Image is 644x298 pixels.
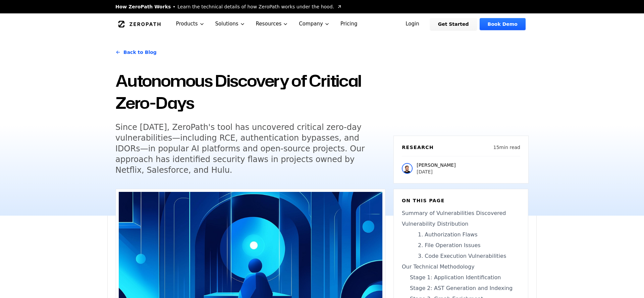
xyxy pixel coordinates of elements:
span: Learn the technical details of how ZeroPath works under the hood. [177,3,334,10]
a: Summary of Vulnerabilities Discovered [402,209,520,217]
p: [PERSON_NAME] [417,162,455,168]
a: Get Started [430,18,477,30]
h6: On this page [402,197,520,204]
a: Login [397,18,427,30]
a: Vulnerability Distribution [402,220,520,228]
a: Stage 1: Application Identification [402,274,520,282]
nav: Global [107,13,537,34]
button: Company [293,13,335,34]
button: Resources [251,13,294,34]
h5: Since [DATE], ZeroPath's tool has uncovered critical zero-day vulnerabilities—including RCE, auth... [115,122,373,175]
p: 15 min read [493,144,520,151]
a: 1. Authorization Flaws [402,231,520,239]
a: 2. File Operation Issues [402,241,520,249]
h1: Autonomous Discovery of Critical Zero-Days [115,70,385,114]
a: Our Technical Methodology [402,263,520,271]
a: Stage 2: AST Generation and Indexing [402,284,520,292]
a: Pricing [335,13,363,34]
a: 3. Code Execution Vulnerabilities [402,252,520,260]
button: Solutions [210,13,251,34]
img: Raphael Karger [402,163,413,174]
h6: Research [402,144,434,151]
button: Products [171,13,210,34]
p: [DATE] [417,168,455,175]
a: Back to Blog [115,43,157,62]
a: How ZeroPath WorksLearn the technical details of how ZeroPath works under the hood. [115,3,342,10]
span: How ZeroPath Works [115,3,171,10]
a: Book Demo [480,18,526,30]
